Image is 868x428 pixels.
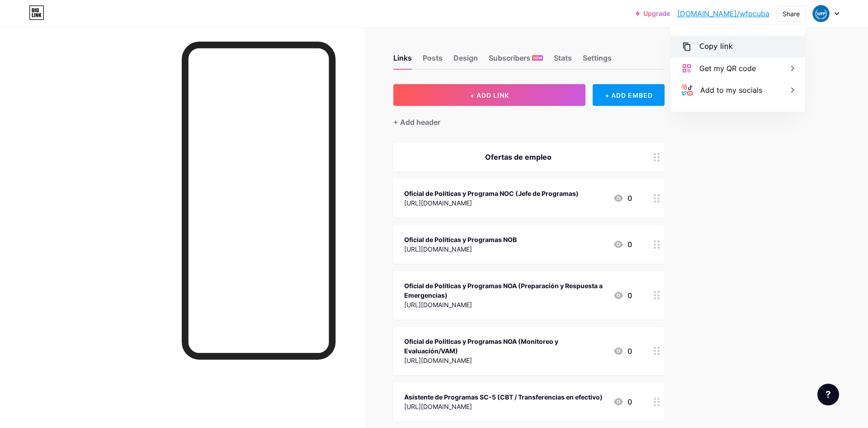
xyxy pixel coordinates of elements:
div: Design [453,52,478,69]
div: 0 [613,290,632,301]
div: Asistente de Programas SC-5 (CBT / Transferencias en efectivo) [404,392,603,402]
div: Add to my socials [700,85,762,95]
div: Links [393,52,412,69]
div: + Add header [393,117,440,128]
div: 0 [613,193,632,204]
div: Oficial de Políticas y Programas NOB [404,235,517,244]
span: + ADD LINK [470,91,509,99]
div: Ofertas de empleo [404,152,632,162]
div: [URL][DOMAIN_NAME] [404,356,606,365]
div: [URL][DOMAIN_NAME] [404,402,603,411]
div: 0 [613,396,632,407]
div: Posts [423,52,443,69]
div: [URL][DOMAIN_NAME] [404,300,606,309]
div: Stats [554,52,572,69]
span: NEW [533,55,542,61]
div: [URL][DOMAIN_NAME] [404,198,579,208]
div: Settings [583,52,612,69]
div: [URL][DOMAIN_NAME] [404,244,517,254]
div: 0 [613,239,632,250]
button: + ADD LINK [393,84,585,106]
div: Oficial de Políticas y Programas NOA (Monitoreo y Evaluación/VAM) [404,337,606,356]
div: Oficial de Políticas y Programa NOC (Jefe de Programas) [404,189,579,198]
div: Copy link [699,41,733,52]
div: + ADD EMBED [593,84,665,106]
div: 0 [613,346,632,357]
div: Subscribers [489,52,543,69]
img: wfpcuba [812,5,830,22]
a: Upgrade [636,10,670,17]
div: Oficial de Políticas y Programas NOA (Preparación y Respuesta a Emergencias) [404,281,606,300]
a: [DOMAIN_NAME]/wfpcuba [677,8,769,19]
div: Share [783,9,800,19]
div: Get my QR code [699,63,756,74]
